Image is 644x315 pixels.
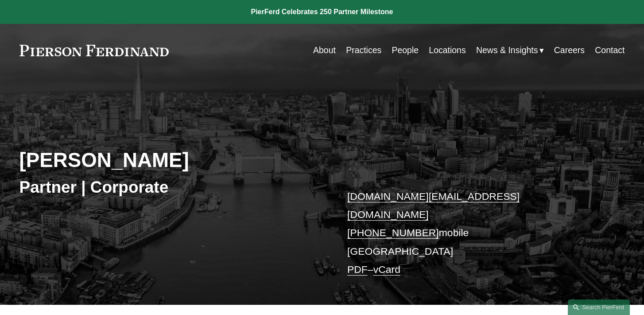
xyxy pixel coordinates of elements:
[19,177,322,198] h3: Partner | Corporate
[347,191,520,220] a: [DOMAIN_NAME][EMAIL_ADDRESS][DOMAIN_NAME]
[313,42,336,59] a: About
[347,227,439,238] a: [PHONE_NUMBER]
[568,299,630,315] a: Search this site
[595,42,625,59] a: Contact
[392,42,419,59] a: People
[429,42,466,59] a: Locations
[476,43,538,58] span: News & Insights
[19,148,322,172] h2: [PERSON_NAME]
[346,42,381,59] a: Practices
[373,264,400,275] a: vCard
[347,264,368,275] a: PDF
[347,187,600,279] p: mobile [GEOGRAPHIC_DATA] –
[476,42,544,59] a: folder dropdown
[554,42,585,59] a: Careers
